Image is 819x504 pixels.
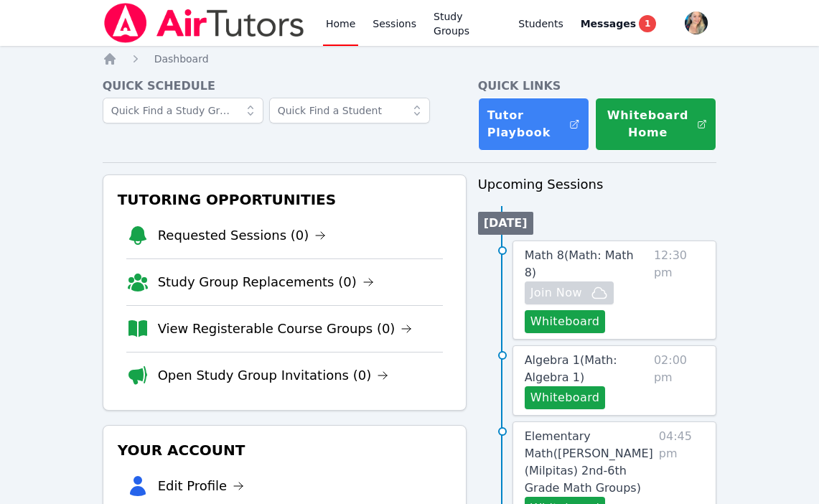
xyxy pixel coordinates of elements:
[154,52,209,66] a: Dashboard
[103,52,717,66] nav: Breadcrumb
[103,98,263,123] input: Quick Find a Study Group
[478,212,533,235] li: [DATE]
[269,98,430,123] input: Quick Find a Student
[525,248,634,279] span: Math 8 ( Math: Math 8 )
[525,428,653,497] a: Elementary Math([PERSON_NAME] (Milpitas) 2nd-6th Grade Math Groups)
[478,174,717,195] h3: Upcoming Sessions
[478,98,589,151] a: Tutor Playbook
[158,272,374,292] a: Study Group Replacements (0)
[525,281,614,304] button: Join Now
[595,98,717,151] button: Whiteboard Home
[115,187,454,213] h3: Tutoring Opportunities
[525,386,606,409] button: Whiteboard
[654,352,704,409] span: 02:00 pm
[654,247,704,333] span: 12:30 pm
[525,353,617,384] span: Algebra 1 ( Math: Algebra 1 )
[158,319,413,339] a: View Registerable Course Groups (0)
[478,78,717,95] h4: Quick Links
[525,310,606,333] button: Whiteboard
[525,352,648,386] a: Algebra 1(Math: Algebra 1)
[639,15,656,32] span: 1
[158,225,327,246] a: Requested Sessions (0)
[525,429,653,495] span: Elementary Math ( [PERSON_NAME] (Milpitas) 2nd-6th Grade Math Groups )
[115,437,454,463] h3: Your Account
[525,247,648,281] a: Math 8(Math: Math 8)
[103,78,467,95] h4: Quick Schedule
[581,17,636,31] span: Messages
[103,3,306,43] img: Air Tutors
[158,476,245,496] a: Edit Profile
[154,53,209,65] span: Dashboard
[530,284,582,302] span: Join Now
[158,365,389,386] a: Open Study Group Invitations (0)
